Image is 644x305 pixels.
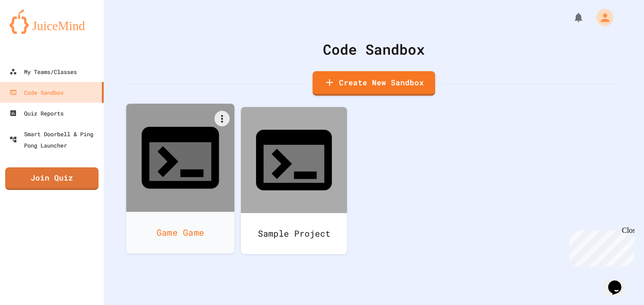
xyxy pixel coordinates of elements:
div: Smart Doorbell & Ping Pong Launcher [9,128,100,151]
div: Code Sandbox [127,39,620,60]
div: Chat with us now!Close [4,4,65,60]
a: Create New Sandbox [313,71,435,96]
a: Game Game [126,104,235,254]
a: Sample Project [241,107,347,254]
iframe: chat widget [604,267,635,296]
div: My Account [586,7,616,28]
iframe: chat widget [566,226,635,266]
div: Sample Project [241,213,347,254]
div: My Teams/Classes [9,66,77,77]
div: Game Game [126,212,235,254]
a: Join Quiz [5,167,99,190]
img: logo-orange.svg [9,9,94,34]
div: My Notifications [555,9,586,25]
div: Code Sandbox [9,87,64,98]
div: Quiz Reports [9,107,64,119]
